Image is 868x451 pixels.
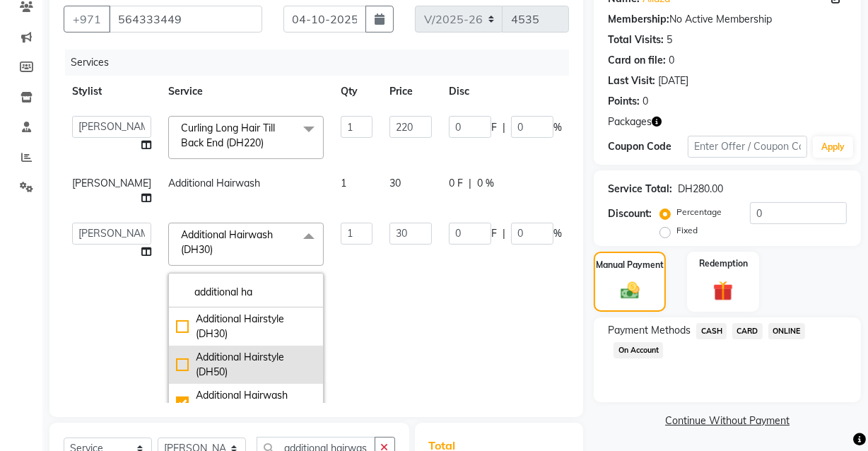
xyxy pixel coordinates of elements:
div: Last Visit: [608,74,655,88]
label: Manual Payment [596,259,664,271]
span: [PERSON_NAME] [72,177,151,189]
span: ONLINE [768,323,805,339]
label: Fixed [676,224,698,237]
span: CARD [732,323,763,339]
div: Additional Hairstyle (DH50) [176,350,316,380]
input: multiselect-search [176,285,316,300]
div: Additional Hairstyle (DH30) [176,312,316,341]
span: On Account [614,342,663,358]
div: Coupon Code [608,139,688,154]
a: Continue Without Payment [597,414,858,428]
th: Stylist [64,76,160,107]
span: Additional Hairwash (DH30) [181,228,273,256]
span: | [469,176,471,191]
div: Services [65,49,580,76]
a: x [264,136,270,149]
label: Percentage [676,206,722,218]
span: CASH [696,323,727,339]
div: 5 [667,33,672,47]
th: Price [381,76,440,107]
div: Discount: [608,206,652,221]
input: Search by Name/Mobile/Email/Code [109,6,262,33]
th: Service [160,76,332,107]
div: Membership: [608,12,669,27]
div: Service Total: [608,182,672,197]
span: Packages [608,115,652,129]
div: Card on file: [608,53,666,68]
button: Apply [813,136,853,158]
span: Payment Methods [608,323,691,338]
span: Curling Long Hair Till Back End (DH220) [181,122,275,149]
input: Enter Offer / Coupon Code [688,136,807,158]
span: % [553,120,562,135]
span: 30 [389,177,401,189]
img: _cash.svg [615,280,645,302]
th: Disc [440,76,570,107]
span: Additional Hairwash [168,177,260,189]
label: Redemption [699,257,748,270]
span: | [503,226,505,241]
div: [DATE] [658,74,688,88]
div: Points: [608,94,640,109]
span: 1 [341,177,346,189]
div: Additional Hairwash (DH30) [176,388,316,418]
div: No Active Membership [608,12,847,27]
img: _gift.svg [707,279,739,303]
span: % [553,226,562,241]
span: F [491,226,497,241]
div: Total Visits: [608,33,664,47]
span: 0 % [477,176,494,191]
th: Qty [332,76,381,107]
div: 0 [643,94,648,109]
span: 0 F [449,176,463,191]
span: F [491,120,497,135]
div: DH280.00 [678,182,723,197]
a: x [213,243,219,256]
div: 0 [669,53,674,68]
button: +971 [64,6,110,33]
span: | [503,120,505,135]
